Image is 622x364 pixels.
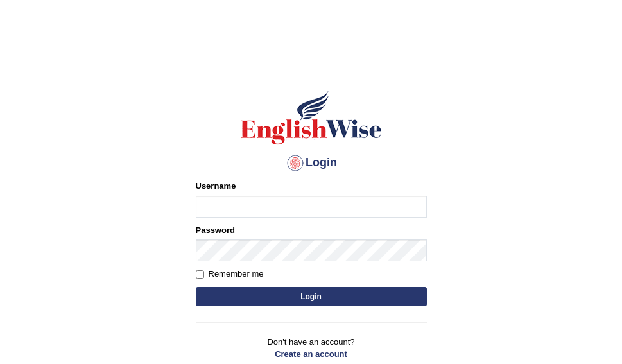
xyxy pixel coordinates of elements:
input: Remember me [196,270,204,279]
img: Logo of English Wise sign in for intelligent practice with AI [238,89,384,146]
a: Create an account [196,348,427,360]
label: Password [196,224,235,236]
button: Login [196,287,427,306]
label: Username [196,180,236,192]
label: Remember me [196,268,264,281]
h4: Login [196,153,427,173]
